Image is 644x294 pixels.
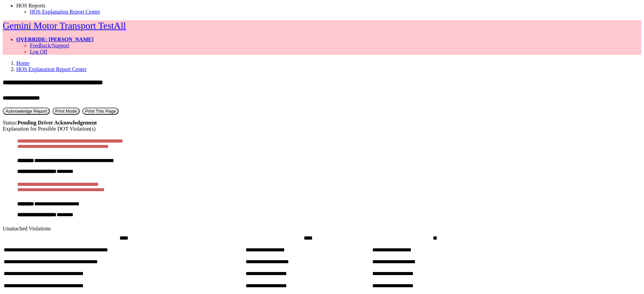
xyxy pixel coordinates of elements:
[3,120,641,126] div: Status:
[3,108,50,115] button: Acknowledge Receipt
[16,37,94,42] a: OVERRIDE: [PERSON_NAME]
[16,3,45,8] a: HOS Reports
[18,120,97,126] strong: Pending Driver Acknowledgement
[30,9,100,15] a: HOS Explanation Report Center
[30,49,47,54] a: Log Off
[3,20,126,31] a: Gemini Motor Transport TestAll
[30,43,69,48] a: Feedback/Support
[16,60,29,66] a: Home
[16,66,87,72] a: HOS Explanation Report Center
[3,126,641,132] div: Explanation for Possible DOT Violation(s)
[3,226,641,232] div: Unattached Violations
[53,108,80,115] button: Print Mode
[82,108,119,115] button: Print This Page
